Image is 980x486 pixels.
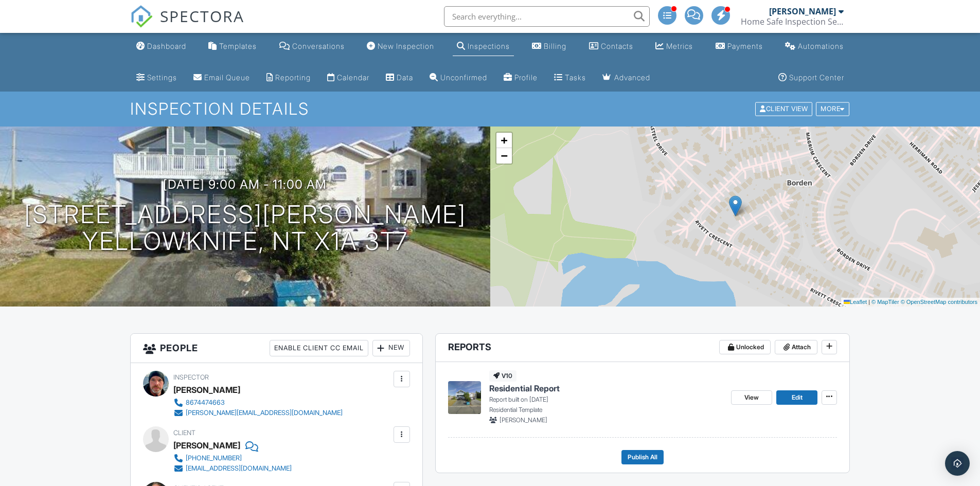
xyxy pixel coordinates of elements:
div: Tasks [565,73,586,82]
div: Support Center [789,73,844,82]
a: Templates [204,37,261,56]
div: Enable Client CC Email [270,340,368,356]
div: Inspections [468,42,510,50]
div: Home Safe Inspection Services [741,16,844,27]
div: More [816,102,849,116]
div: Dashboard [147,42,186,50]
a: Payments [711,37,767,56]
img: Marker [729,195,742,217]
a: Dashboard [132,37,190,56]
a: Conversations [275,37,349,56]
a: Advanced [598,68,654,87]
div: New Inspection [378,42,434,50]
input: Search everything... [444,6,650,27]
a: [PERSON_NAME][EMAIL_ADDRESS][DOMAIN_NAME] [173,408,343,418]
div: Client View [755,102,812,116]
a: 8674474663 [173,398,343,408]
div: Settings [147,73,177,82]
a: Tasks [550,68,590,87]
a: Contacts [585,37,637,56]
div: Open Intercom Messenger [945,451,970,476]
div: Conversations [292,42,345,50]
h1: Inspection Details [130,100,850,118]
div: Calendar [337,73,369,82]
a: Inspections [453,37,514,56]
h3: [DATE] 9:00 am - 11:00 am [163,177,327,191]
a: SPECTORA [130,14,244,35]
div: [EMAIL_ADDRESS][DOMAIN_NAME] [186,464,292,473]
div: Metrics [666,42,693,50]
span: | [868,299,870,305]
span: Inspector [173,373,209,381]
a: Calendar [323,68,373,87]
a: © OpenStreetMap contributors [901,299,977,305]
div: [PERSON_NAME][EMAIL_ADDRESS][DOMAIN_NAME] [186,409,343,417]
span: + [501,134,507,147]
div: Profile [514,73,538,82]
div: Email Queue [204,73,250,82]
div: [PERSON_NAME] [769,6,836,16]
a: Automations (Advanced) [781,37,848,56]
h3: People [131,334,422,363]
div: Templates [219,42,257,50]
a: Email Queue [189,68,254,87]
a: Leaflet [844,299,867,305]
a: Data [382,68,417,87]
a: Client View [754,104,815,112]
div: Automations [798,42,844,50]
div: Reporting [275,73,311,82]
h1: [STREET_ADDRESS][PERSON_NAME] Yellowknife, NT X1A 3T7 [24,201,466,256]
a: [EMAIL_ADDRESS][DOMAIN_NAME] [173,463,292,474]
a: Reporting [262,68,315,87]
a: Unconfirmed [425,68,491,87]
div: Advanced [614,73,650,82]
a: Metrics [651,37,697,56]
span: SPECTORA [160,5,244,27]
div: [PERSON_NAME] [173,438,240,453]
a: Zoom in [496,133,512,148]
span: − [501,149,507,162]
img: The Best Home Inspection Software - Spectora [130,5,153,28]
div: [PERSON_NAME] [173,382,240,398]
div: Billing [544,42,566,50]
a: Billing [528,37,571,56]
span: Client [173,429,195,437]
div: Unconfirmed [440,73,487,82]
a: © MapTiler [871,299,899,305]
a: New Inspection [363,37,438,56]
div: New [372,340,410,356]
div: [PHONE_NUMBER] [186,454,242,462]
a: Zoom out [496,148,512,164]
a: Company Profile [500,68,542,87]
div: Contacts [601,42,633,50]
a: Settings [132,68,181,87]
div: Data [397,73,413,82]
div: 8674474663 [186,399,225,407]
div: Payments [727,42,763,50]
a: [PHONE_NUMBER] [173,453,292,463]
a: Support Center [774,68,848,87]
